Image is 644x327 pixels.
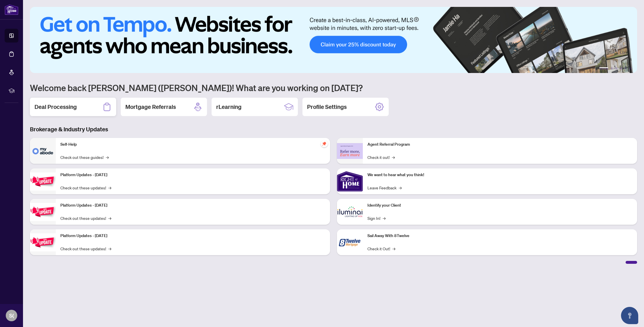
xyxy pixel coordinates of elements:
span: → [383,215,386,221]
a: Check out these updates!→ [60,245,111,252]
span: → [392,245,395,252]
a: Check it out!→ [367,154,395,160]
img: Self-Help [30,138,56,164]
p: Identify your Client [367,202,632,209]
span: → [108,245,111,252]
h3: Brokerage & Industry Updates [30,125,637,133]
p: Agent Referral Program [367,141,632,148]
h1: Welcome back [PERSON_NAME] ([PERSON_NAME])! What are you working on [DATE]? [30,82,637,93]
h2: Deal Processing [34,103,77,111]
span: → [108,184,111,191]
img: Platform Updates - July 8, 2025 [30,203,56,221]
span: → [399,184,402,191]
img: Platform Updates - July 21, 2025 [30,172,56,191]
button: Open asap [621,307,638,324]
button: 4 [620,67,622,70]
img: We want to hear what you think! [337,168,363,194]
button: 1 [599,67,608,70]
a: Check out these updates!→ [60,184,111,191]
a: Check out these guides!→ [60,154,109,160]
img: Identify your Client [337,199,363,225]
span: → [392,154,395,160]
button: 3 [615,67,618,70]
img: logo [5,4,18,15]
p: Sail Away With 8Twelve [367,233,632,239]
img: Slide 0 [30,7,637,73]
span: → [106,154,109,160]
img: Platform Updates - June 23, 2025 [30,233,56,251]
span: → [108,215,111,221]
a: Sign In!→ [367,215,386,221]
p: Platform Updates - [DATE] [60,233,325,239]
a: Leave Feedback→ [367,184,402,191]
p: Self-Help [60,141,325,148]
h2: Mortgage Referrals [125,103,176,111]
button: 6 [629,67,631,70]
h2: rLearning [216,103,241,111]
a: Check it Out!→ [367,245,395,252]
h2: Profile Settings [307,103,347,111]
span: pushpin [321,140,328,147]
img: Sail Away With 8Twelve [337,229,363,255]
span: S( [9,311,14,320]
p: Platform Updates - [DATE] [60,202,325,209]
button: 5 [624,67,627,70]
p: We want to hear what you think! [367,172,632,178]
a: Check out these updates!→ [60,215,111,221]
p: Platform Updates - [DATE] [60,172,325,178]
button: 2 [611,67,613,70]
img: Agent Referral Program [337,143,363,159]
